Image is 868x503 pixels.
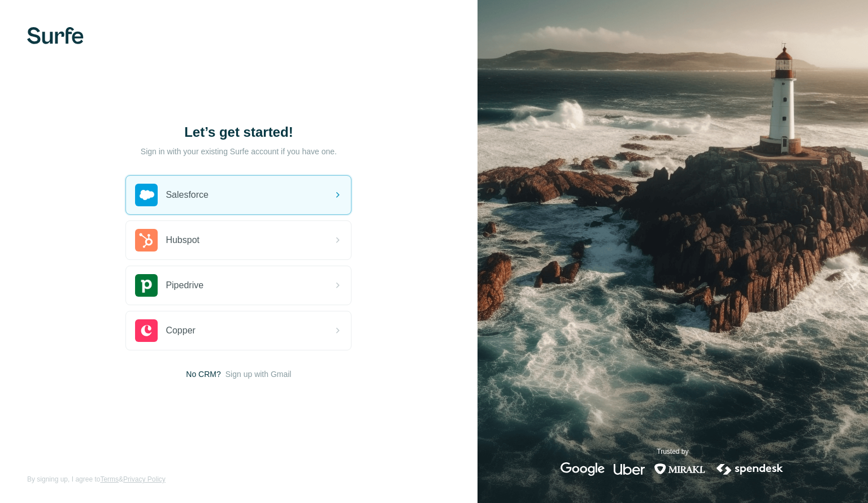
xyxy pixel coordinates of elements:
[166,324,195,337] span: Copper
[125,123,351,141] h1: Let’s get started!
[135,184,158,206] img: salesforce's logo
[141,146,337,157] p: Sign in with your existing Surfe account if you have one.
[657,446,688,457] p: Trusted by
[135,319,158,342] img: copper's logo
[27,474,166,484] span: By signing up, I agree to &
[123,475,166,483] a: Privacy Policy
[166,188,209,202] span: Salesforce
[166,279,203,292] span: Pipedrive
[135,229,158,251] img: hubspot's logo
[654,462,706,476] img: mirakl's logo
[225,368,292,380] button: Sign up with Gmail
[100,475,119,483] a: Terms
[27,27,84,44] img: Surfe's logo
[186,368,220,380] span: No CRM?
[135,274,158,297] img: pipedrive's logo
[715,462,785,476] img: spendesk's logo
[614,462,645,476] img: uber's logo
[166,233,199,247] span: Hubspot
[561,462,605,476] img: google's logo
